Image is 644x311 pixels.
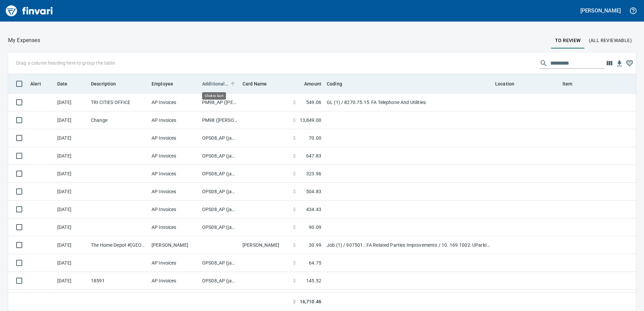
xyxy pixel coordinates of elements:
[149,147,199,165] td: AP Invoices
[327,80,342,88] span: Coding
[149,183,199,201] td: AP Invoices
[202,80,237,88] span: Additional Reviewer
[91,80,116,88] span: Description
[306,152,321,159] span: 647.83
[55,254,88,272] td: [DATE]
[562,80,573,88] span: Item
[55,147,88,165] td: [DATE]
[555,36,581,45] span: To Review
[199,147,240,165] td: OPS08_AP (janettep, samr)
[149,201,199,218] td: AP Invoices
[16,60,115,66] p: Drag a column heading here to group the table
[199,272,240,290] td: OPS08_AP (janettep, samr)
[327,80,351,88] span: Coding
[91,80,125,88] span: Description
[614,59,624,69] button: Download Table
[240,236,290,254] td: [PERSON_NAME]
[199,165,240,183] td: OPS08_AP (janettep, samr)
[304,80,321,88] span: Amount
[309,260,321,266] span: 64.75
[149,272,199,290] td: AP Invoices
[55,94,88,111] td: [DATE]
[295,80,321,88] span: Amount
[149,94,199,111] td: AP Invoices
[149,218,199,236] td: AP Invoices
[495,80,514,88] span: Location
[149,236,199,254] td: [PERSON_NAME]
[199,254,240,272] td: OPS08_AP (janettep, samr)
[8,36,40,44] p: My Expenses
[324,236,492,254] td: Job (1) / 907501.: FA Related Parties Improvements / 10. 169.1002: UParkIt Vancouver Misc. Projec...
[55,165,88,183] td: [DATE]
[293,298,296,305] span: $
[55,236,88,254] td: [DATE]
[309,135,321,141] span: 70.00
[199,201,240,218] td: OPS08_AP (janettep, samr)
[306,99,321,106] span: 549.06
[152,80,182,88] span: Employee
[293,170,296,177] span: $
[300,117,321,124] span: 13,849.00
[55,183,88,201] td: [DATE]
[293,188,296,195] span: $
[562,80,581,88] span: Item
[309,224,321,231] span: 90.09
[309,242,321,248] span: 30.99
[88,111,149,129] td: Change
[293,135,296,141] span: $
[149,111,199,129] td: AP Invoices
[88,94,149,111] td: TRI CITIES OFFICE
[199,183,240,201] td: OPS08_AP (janettep, samr)
[199,111,240,129] td: PM98 ([PERSON_NAME], [PERSON_NAME])
[324,94,492,111] td: GL (1) / 8270.75.15: FA Telephone And Utilities
[306,188,321,195] span: 504.83
[199,129,240,147] td: OPS08_AP (janettep, samr)
[4,3,55,19] img: Finvari
[30,80,41,88] span: Alert
[30,80,50,88] span: Alert
[199,218,240,236] td: OPS08_AP (janettep, samr)
[306,206,321,213] span: 434.43
[55,272,88,290] td: [DATE]
[199,94,240,111] td: PM98_AP ([PERSON_NAME], [PERSON_NAME])
[88,272,149,290] td: 18591
[88,236,149,254] td: The Home Depot #[GEOGRAPHIC_DATA]
[8,36,40,44] nav: breadcrumb
[152,80,173,88] span: Employee
[149,254,199,272] td: AP Invoices
[149,129,199,147] td: AP Invoices
[589,36,632,45] span: (All Reviewable)
[293,224,296,231] span: $
[293,152,296,159] span: $
[306,277,321,284] span: 145.52
[580,7,621,14] h5: [PERSON_NAME]
[293,206,296,213] span: $
[306,170,321,177] span: 323.96
[293,117,296,124] span: $
[149,165,199,183] td: AP Invoices
[579,5,622,16] button: [PERSON_NAME]
[202,80,228,88] span: Additional Reviewer
[293,99,296,106] span: $
[300,298,321,305] span: 16,710.46
[293,260,296,266] span: $
[55,111,88,129] td: [DATE]
[55,129,88,147] td: [DATE]
[55,201,88,218] td: [DATE]
[57,80,68,88] span: Date
[243,80,276,88] span: Card Name
[243,80,267,88] span: Card Name
[57,80,76,88] span: Date
[293,242,296,248] span: $
[495,80,523,88] span: Location
[55,218,88,236] td: [DATE]
[624,58,635,68] button: Column choices favorited. Click to reset to default
[604,58,614,68] button: Choose columns to display
[293,277,296,284] span: $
